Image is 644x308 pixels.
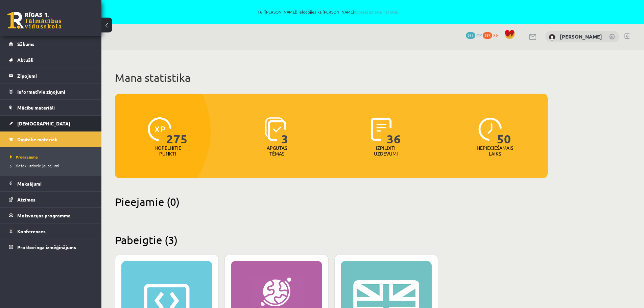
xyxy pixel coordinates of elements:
h2: Pabeigtie (3) [115,233,548,246]
span: Proktoringa izmēģinājums [17,244,76,250]
a: Motivācijas programma [9,208,93,223]
a: Atzīmes [9,192,93,207]
span: 3 [281,117,288,145]
a: Rīgas 1. Tālmācības vidusskola [7,12,62,29]
a: Biežāk uzdotie jautājumi [10,163,95,169]
span: Digitālie materiāli [17,136,57,142]
span: 275 [166,117,188,145]
a: Programma [10,154,95,160]
img: Angelisa Kuzņecova [549,34,555,41]
img: icon-completed-tasks-ad58ae20a441b2904462921112bc710f1caf180af7a3daa7317a5a94f2d26646.svg [371,117,392,141]
a: 275 xp [483,32,501,38]
span: 36 [387,117,401,145]
a: [DEMOGRAPHIC_DATA] [9,116,93,131]
p: Nopelnītie punkti [154,145,181,157]
legend: Maksājumi [17,176,93,191]
img: icon-learned-topics-4a711ccc23c960034f471b6e78daf4a3bad4a20eaf4de84257b87e66633f6470.svg [265,117,286,141]
p: Izpildīti uzdevumi [373,145,399,157]
a: Maksājumi [9,176,93,191]
h1: Mana statistika [115,71,548,85]
a: Proktoringa izmēģinājums [9,239,93,255]
span: Programma [10,154,38,160]
img: icon-clock-7be60019b62300814b6bd22b8e044499b485619524d84068768e800edab66f18.svg [478,117,502,141]
span: Tu ([PERSON_NAME]) ielogojies kā [PERSON_NAME] [78,10,580,14]
span: Atzīmes [17,196,35,203]
a: Informatīvie ziņojumi [9,84,93,99]
a: Mācību materiāli [9,100,93,115]
a: Atpakaļ uz savu lietotāju [354,9,400,15]
span: 211 [466,32,475,39]
span: Biežāk uzdotie jautājumi [10,163,59,168]
span: [DEMOGRAPHIC_DATA] [17,120,70,126]
p: Apgūtās tēmas [264,145,290,157]
span: xp [493,32,498,38]
span: Mācību materiāli [17,104,55,111]
p: Nepieciešamais laiks [477,145,513,157]
legend: Informatīvie ziņojumi [17,84,93,99]
a: Konferences [9,223,93,239]
legend: Ziņojumi [17,68,93,84]
h2: Pieejamie (0) [115,195,548,208]
span: 275 [483,32,492,39]
a: Ziņojumi [9,68,93,84]
a: Digitālie materiāli [9,132,93,147]
img: icon-xp-0682a9bc20223a9ccc6f5883a126b849a74cddfe5390d2b41b4391c66f2066e7.svg [148,117,171,141]
span: Konferences [17,228,46,234]
span: 50 [497,117,511,145]
span: Sākums [17,41,34,47]
a: [PERSON_NAME] [560,33,602,40]
a: Aktuāli [9,52,93,68]
a: 211 mP [466,32,482,38]
span: mP [476,32,482,38]
span: Motivācijas programma [17,212,71,218]
span: Aktuāli [17,57,33,63]
a: Sākums [9,36,93,52]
